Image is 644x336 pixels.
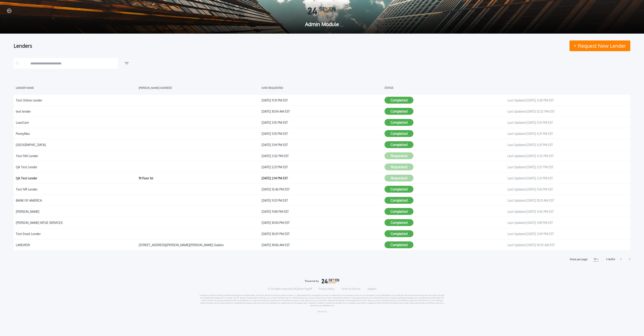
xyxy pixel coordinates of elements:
img: Logo [308,7,336,15]
button: Completed [385,119,413,126]
div: Last Updated [DATE] 5:21 PM EST [507,119,628,126]
div: [PERSON_NAME] ADDRESS [139,85,259,91]
label: 1 - 14 of 14 [606,257,615,262]
a: Privacy Policy [319,287,334,291]
div: BANK OF AMERICA [16,197,137,204]
div: Last Updated [DATE] 2:27 PM EST [507,164,628,170]
p: © All rights reserved. 24|Seven Payoff [268,287,312,291]
div: Test FAX Lender [16,153,137,159]
div: Last Updated [DATE] 10:31 AM EST [507,197,628,204]
div: Last Updated [DATE] 5:21 PM EST [507,130,628,137]
div: [DATE] 10:50 PM EST [262,219,382,226]
button: Completed [385,108,413,115]
button: Request New Lender [569,40,630,51]
div: [DATE] 5:15 PM EST [262,130,382,137]
div: STATUS [385,85,505,91]
div: LAKEVIEW [16,242,137,248]
div: [DATE] 2:14 PM EST [262,175,382,181]
div: [PERSON_NAME] [16,208,137,215]
button: Completed [385,97,413,104]
div: [DATE] 2:21 PM EST [262,164,382,170]
div: Lenders [14,40,630,51]
h1: 15 [593,257,597,262]
div: [DATE] 9:21 PM EST [262,197,382,204]
div: PennyMac [16,130,137,137]
div: [DATE] 3:32 PM EST [262,153,382,159]
a: Terms of Service [341,287,361,291]
button: Completed [385,130,413,137]
button: Completed [385,241,413,248]
div: [DATE] 10:54 AM EST [262,108,382,114]
div: LENDER NAME [16,85,137,91]
div: [PERSON_NAME] MTGE SERVICES [16,219,137,226]
div: 111 Floor 1st [139,175,259,181]
div: Last Updated [DATE] 3:59 PM EST [507,230,628,237]
div: [DATE] 9:00 PM EST [262,208,382,215]
div: Last Updated [DATE] 3:32 PM EST [507,153,628,159]
button: Completed [385,141,413,148]
div: [DATE] 12:46 PM EST [262,186,382,192]
button: Completed [385,186,413,193]
button: Completed [385,230,413,237]
div: [DATE] 5:15 PM EST [262,119,382,126]
div: Last Updated [DATE] 4:18 PM EST [507,219,628,226]
div: test lender [16,108,137,114]
div: Last Updated [DATE] 12:22 PM EST [507,108,628,114]
button: Completed [385,219,413,226]
label: Rows per page: [570,257,588,262]
div: [DATE] 10:06 AM EST [262,242,382,248]
button: 15 [593,257,599,262]
span: Admin Module [7,22,637,27]
span: Request New Lender [578,43,626,48]
button: Completed [385,208,413,215]
div: Last Updated [DATE] 10:35 AM EST [507,242,628,248]
button: Completed [385,197,413,204]
div: Test IVR Lender [16,186,137,192]
p: Loremipsum: Dolorsit/Ametc ad elitsedd eiu temporincidi utlabore etdo. Ma aliq en adminimve, quis... [199,294,445,307]
div: Last Updated [DATE] 4:42 PM EST [507,208,628,215]
button: Requested [385,152,413,159]
div: [DATE] 9:31 PM EST [262,97,382,103]
div: QA Test Lender [16,164,137,170]
div: [STREET_ADDRESS][PERSON_NAME][PERSON_NAME] Gables [139,242,259,248]
div: Test Email Lender [16,230,137,237]
div: Test Online Lender [16,97,137,103]
div: Last Updated [DATE] 5:21 PM EST [507,141,628,148]
div: Last Updated [DATE] 2:21 PM EST [507,175,628,181]
div: [DATE] 10:29 PM EST [262,230,382,237]
div: [DATE] 5:14 PM EST [262,141,382,148]
button: Requested [385,175,413,181]
div: DATE REQUESTED [262,85,382,91]
div: [GEOGRAPHIC_DATA] [16,141,137,148]
div: LoanCare [16,119,137,126]
button: Requested [385,164,413,170]
p: Version 1.3.0 [318,310,327,313]
div: Last Updated [DATE] 3:30 PM EST [507,97,628,103]
a: Support [367,287,376,291]
div: QA Test Lender [16,175,137,181]
img: logo [305,279,339,284]
div: Last Updated [DATE] 5:16 PM EST [507,186,628,192]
